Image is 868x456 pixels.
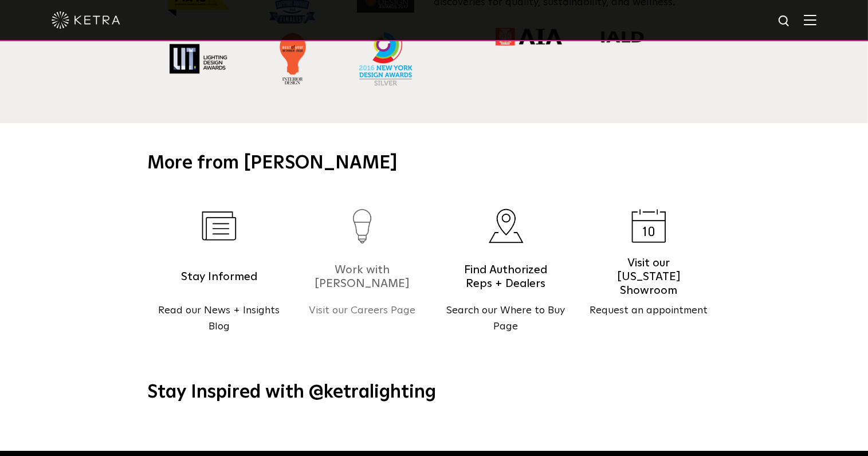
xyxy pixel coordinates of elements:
[148,381,721,405] h3: Stay Inspired with @ketralighting
[291,302,434,319] p: Visit our Careers Page
[314,262,411,291] h5: Work with [PERSON_NAME]
[359,32,413,86] img: Award_certificate_silver300
[171,262,268,291] h5: Stay Informed
[279,33,306,85] img: Award_BestofYear-2016_logo
[804,14,816,25] img: Hamburger%20Nav.svg
[353,209,372,243] img: career-icon
[170,44,227,74] img: Award_LIT_logo
[434,193,578,353] a: marker-icon Find Authorized Reps + Dealers Search our Where to Buy Page
[578,193,721,353] a: calendar-icon Visit our [US_STATE] Showroom Request an appointment
[631,209,666,243] img: calendar-icon
[148,152,721,176] h3: More from [PERSON_NAME]
[52,11,120,29] img: ketra-logo-2019-white
[488,209,524,243] img: marker-icon
[457,262,555,291] h5: Find Authorized Reps + Dealers
[777,14,792,29] img: search icon
[202,211,237,241] img: paper-icon
[148,302,291,336] p: Read our News + Insights Blog
[600,262,698,291] h5: Visit our [US_STATE] Showroom
[578,302,721,319] p: Request an appointment
[291,193,434,353] a: career-icon Work with [PERSON_NAME] Visit our Careers Page
[148,193,291,353] a: paper-icon Stay Informed Read our News + Insights Blog
[434,302,578,336] p: Search our Where to Buy Page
